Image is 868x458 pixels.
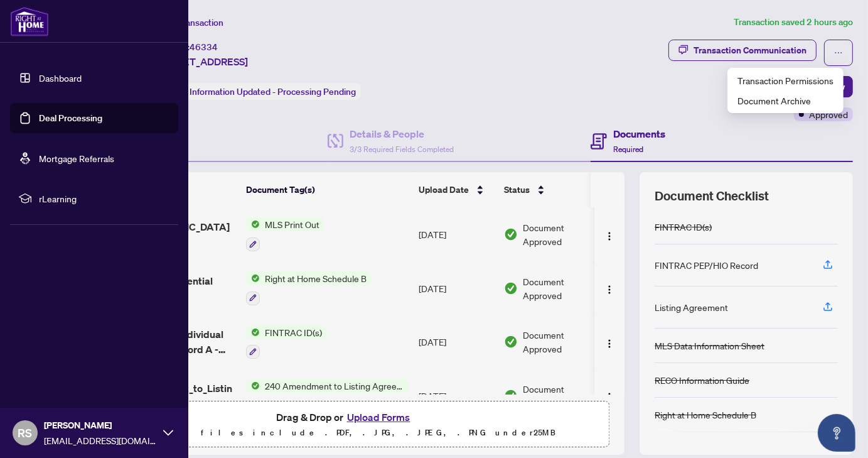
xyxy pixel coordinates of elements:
span: Document Approved [523,382,601,410]
span: [PERSON_NAME] [44,418,157,432]
span: MLS Print Out [260,217,324,231]
img: Document Status [504,227,518,241]
span: Document Approved [523,328,601,356]
div: FINTRAC ID(s) [655,220,712,234]
h4: Details & People [350,126,454,141]
th: Status [499,172,606,207]
span: RS [18,424,33,442]
button: Status Icon240 Amendment to Listing Agreement - Authority to Offer for Sale Price Change/Extensio... [246,379,409,413]
img: Logo [604,392,614,402]
img: Status Icon [246,379,260,393]
span: Drag & Drop or [276,409,414,425]
span: Required [613,144,643,154]
button: Status IconMLS Print Out [246,217,324,251]
span: View Transaction [156,17,223,28]
span: Transaction Permissions [737,74,833,87]
button: Logo [599,278,619,298]
span: ellipsis [834,48,843,57]
span: 240 Amendment to Listing Agreement - Authority to Offer for Sale Price Change/Extension/Amendment(s) [260,379,409,393]
button: Logo [599,386,619,406]
img: logo [10,6,49,36]
span: FINTRAC ID(s) [260,325,327,339]
h4: Documents [613,126,665,141]
div: Transaction Communication [694,40,806,60]
img: Status Icon [246,325,260,339]
button: Logo [599,332,619,352]
span: [EMAIL_ADDRESS][DOMAIN_NAME] [44,433,157,447]
span: rLearning [39,192,169,205]
div: MLS Data Information Sheet [655,339,764,352]
span: Right at Home Schedule B [260,271,372,285]
article: Transaction saved 2 hours ago [734,15,853,30]
td: [DATE] [414,261,499,315]
span: Document Checklist [655,187,769,205]
span: Document Archive [737,94,833,107]
a: Deal Processing [39,112,102,124]
button: Open asap [818,414,855,452]
button: Upload Forms [343,409,414,425]
button: Logo [599,224,619,244]
img: Document Status [504,389,518,403]
button: Transaction Communication [668,40,817,61]
span: Status [504,183,530,197]
img: Status Icon [246,271,260,285]
a: Mortgage Referrals [39,153,114,164]
span: 3/3 Required Fields Completed [350,144,454,154]
th: Upload Date [414,172,499,207]
div: FINTRAC PEP/HIO Record [655,258,758,272]
span: Information Updated - Processing Pending [190,86,356,97]
button: Status IconFINTRAC ID(s) [246,325,327,359]
img: Logo [604,285,614,295]
div: Status: [156,83,361,100]
span: 46334 [190,41,218,53]
span: Document Approved [523,221,601,248]
div: Listing Agreement [655,300,728,314]
img: Document Status [504,281,518,295]
span: [STREET_ADDRESS] [156,54,248,69]
span: Approved [809,107,848,121]
div: RECO Information Guide [655,373,749,387]
img: Document Status [504,335,518,349]
a: Dashboard [39,72,82,84]
span: Drag & Drop orUpload FormsSupported files include .PDF, .JPG, .JPEG, .PNG under25MB [81,401,609,448]
td: [DATE] [414,315,499,369]
p: Supported files include .PDF, .JPG, .JPEG, .PNG under 25 MB [88,425,601,440]
td: [DATE] [414,369,499,423]
button: Status IconRight at Home Schedule B [246,271,372,305]
td: [DATE] [414,207,499,261]
th: Document Tag(s) [241,172,414,207]
img: Logo [604,231,614,241]
div: Right at Home Schedule B [655,408,756,422]
span: Document Approved [523,275,601,302]
span: Upload Date [419,183,469,197]
img: Logo [604,339,614,349]
img: Status Icon [246,217,260,231]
